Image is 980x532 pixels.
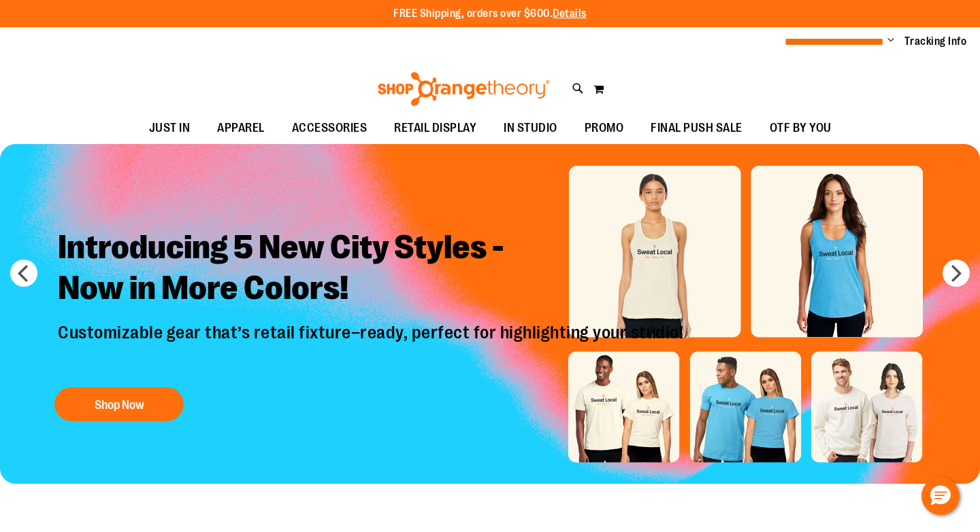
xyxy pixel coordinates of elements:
a: FINAL PUSH SALE [637,113,756,144]
a: Details [553,7,587,20]
button: next [943,260,970,287]
a: Introducing 5 New City Styles -Now in More Colors! Customizable gear that’s retail fixture–ready,... [48,217,697,428]
span: PROMO [585,113,624,143]
button: Hello, have a question? Let’s chat. [921,477,960,515]
button: prev [10,260,37,287]
span: FINAL PUSH SALE [651,113,742,143]
span: ACCESSORIES [292,113,367,143]
a: OTF BY YOU [756,113,845,144]
span: JUST IN [149,113,191,143]
p: FREE Shipping, orders over $600. [393,6,587,22]
span: IN STUDIO [504,113,557,143]
img: Shop Orangetheory [376,72,552,106]
a: PROMO [571,113,638,144]
button: Shop Now [54,387,184,421]
span: APPAREL [217,113,265,143]
a: Tracking Info [904,34,967,49]
a: RETAIL DISPLAY [380,113,490,144]
span: OTF BY YOU [770,113,832,143]
a: IN STUDIO [490,113,571,144]
a: APPAREL [203,113,278,144]
a: JUST IN [135,113,204,144]
a: ACCESSORIES [278,113,381,144]
button: Account menu [887,35,894,48]
h2: Introducing 5 New City Styles - Now in More Colors! [48,217,697,322]
span: RETAIL DISPLAY [394,113,476,143]
p: Customizable gear that’s retail fixture–ready, perfect for highlighting your studio! [48,322,697,374]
